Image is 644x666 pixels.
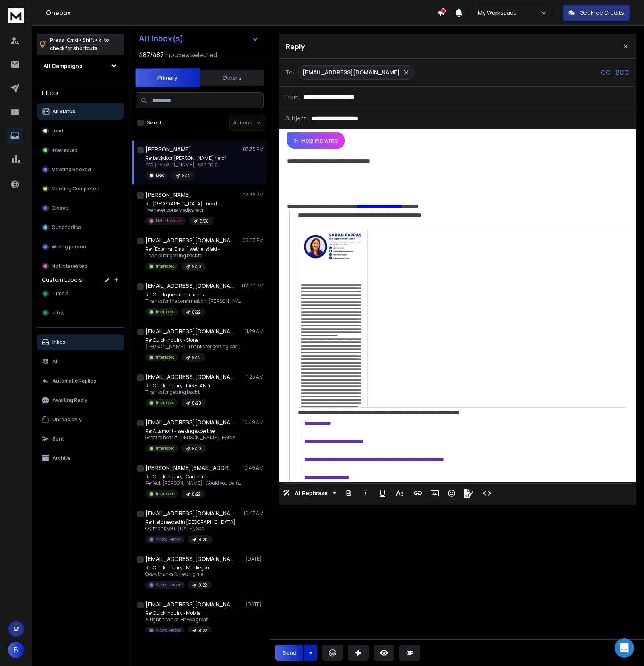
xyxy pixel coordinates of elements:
p: Get Free Credits [580,9,624,17]
div: Open Intercom Messenger [615,638,634,658]
p: BCC [615,68,629,77]
span: Cmd + Shift + k [66,35,102,45]
h1: [PERSON_NAME] [145,145,191,153]
img: logo [8,8,24,23]
h1: Onebox [46,8,437,18]
h3: Custom Labels [42,276,82,284]
p: Interested [156,445,175,451]
p: 8/20 [199,537,208,543]
p: Subject: [285,114,308,122]
p: Reply [285,41,305,52]
button: Insert Image (⌘P) [427,485,442,501]
p: Wrong person [52,244,86,250]
p: 8/22 [192,309,200,315]
p: 03:35 PM [243,146,264,153]
h1: All Campaigns [43,62,83,70]
p: Perfect, [PERSON_NAME]! Would you be interested [145,480,242,486]
button: Sent [37,431,124,447]
p: Re: Quick inquiry - Stone [145,337,242,343]
button: Others [200,69,264,87]
h3: Filters [37,87,124,99]
button: Emoticons [444,485,459,501]
button: Out of office [37,219,124,236]
p: Out of office [52,224,81,231]
p: Yes, [PERSON_NAME], I can help [145,161,227,168]
button: Not Interested [37,258,124,274]
h1: [EMAIL_ADDRESS][DOMAIN_NAME] [145,327,234,335]
p: [EMAIL_ADDRESS][DOMAIN_NAME] [303,68,400,77]
button: All Inbox(s) [132,31,265,47]
p: Thanks for getting back to [145,252,220,259]
p: 11:25 AM [245,374,264,380]
button: Automatic Replies [37,373,124,389]
button: Time'd [37,285,124,302]
p: Thanks for the confirmation, [PERSON_NAME]. The [145,298,242,304]
p: Okay, thanks for letting me [145,571,212,577]
label: Select [147,120,161,126]
button: All Status [37,103,124,120]
h1: [EMAIL_ADDRESS][DOMAIN_NAME] [145,418,234,426]
p: Meeting Completed [52,186,99,192]
button: Italic (⌘I) [358,485,373,501]
h1: [PERSON_NAME] [145,191,191,199]
p: Awaiting Reply [52,397,87,403]
button: Closed [37,200,124,216]
button: B [8,642,24,658]
p: Archive [52,455,71,461]
p: Unread only [52,416,82,423]
h1: [EMAIL_ADDRESS][DOMAIN_NAME] [145,236,234,244]
button: AI Rephrase [281,485,338,501]
button: Inbox [37,334,124,350]
button: Insert Link (⌘K) [410,485,425,501]
p: Alright, thanks. Have a great [145,616,212,623]
p: 8/22 [182,173,190,179]
p: Ok, thank you. [DATE], Sep [145,525,235,532]
p: Interested [156,309,175,315]
p: 8/20 [200,218,209,224]
p: 02:39 PM [242,192,264,198]
button: Archive [37,450,124,466]
p: Thanks for getting back t [145,389,210,395]
p: Lead [156,172,165,178]
p: Interested [156,263,175,269]
p: Wrong Person [156,536,181,542]
p: 02:03 PM [242,237,264,244]
p: 8/20 [192,446,201,452]
button: Meeting Completed [37,181,124,197]
span: Time'd [52,290,68,297]
p: 10:49 AM [243,465,264,471]
h1: [EMAIL_ADDRESS][DOMAIN_NAME] [145,373,234,381]
button: Wrong person [37,239,124,255]
button: Lead [37,123,124,139]
h1: [EMAIL_ADDRESS][DOMAIN_NAME] [145,555,234,563]
p: From: [285,93,300,101]
p: Interested [52,147,78,153]
p: [PERSON_NAME]- Thanks for getting back to [145,343,242,350]
p: Wrong Person [156,582,181,588]
button: Signature [461,485,476,501]
button: Bold (⌘B) [341,485,356,501]
p: To: [285,68,294,77]
h1: [EMAIL_ADDRESS][DOMAIN_NAME] [145,282,234,290]
button: Interested [37,142,124,158]
button: All [37,354,124,370]
p: Re: [External Email] Wethersfield - [145,246,220,252]
p: [DATE] [246,601,264,608]
p: Interested [156,354,175,360]
p: CC [601,68,611,77]
p: I've never done Medicare or [145,207,217,213]
button: Meeting Booked [37,161,124,178]
p: [DATE] [246,556,264,562]
p: Not Interested [156,218,182,224]
p: 8/22 [199,582,207,588]
p: Meeting Booked [52,166,91,173]
p: Great to hear it, [PERSON_NAME]. Here’s [145,434,235,441]
p: Lead [52,128,63,134]
h3: Inboxes selected [165,50,217,60]
button: All Campaigns [37,58,124,74]
p: 10:47 AM [244,510,264,517]
h1: [EMAIL_ADDRESS][DOMAIN_NAME] [145,509,234,517]
button: Primary [135,68,200,87]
